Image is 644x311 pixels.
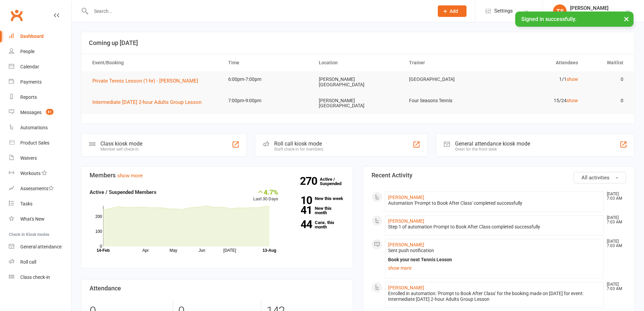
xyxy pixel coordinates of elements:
[20,186,54,191] div: Assessments
[521,16,576,22] span: Signed in successfully.
[100,147,142,152] div: Member self check-in
[584,54,629,71] th: Waitlist
[9,44,71,59] a: People
[20,259,36,265] div: Roll call
[403,54,494,71] th: Trainer
[438,5,467,17] button: Add
[92,77,203,85] button: Private Tennis Lesson (1-hr) - [PERSON_NAME]
[90,285,344,292] h3: Attendance
[288,220,344,229] a: 44Canx. this month
[9,105,71,120] a: Messages 81
[20,125,48,130] div: Automations
[9,120,71,135] a: Automations
[20,216,45,222] div: What's New
[8,7,25,24] a: Clubworx
[455,147,530,152] div: Great for the front desk
[603,192,626,201] time: [DATE] 7:03 AM
[388,285,424,290] a: [PERSON_NAME]
[20,94,37,100] div: Reports
[9,181,71,196] a: Assessments
[288,206,344,215] a: 41New this month
[89,6,429,16] input: Search...
[288,195,312,205] strong: 10
[20,34,44,39] div: Dashboard
[494,71,584,87] td: 1/1
[274,147,323,152] div: Staff check-in for members
[313,71,403,93] td: [PERSON_NAME][GEOGRAPHIC_DATA]
[313,54,403,71] th: Location
[274,140,323,147] div: Roll call kiosk mode
[388,242,424,247] a: [PERSON_NAME]
[89,40,627,46] h3: Coming up [DATE]
[117,173,143,179] a: show more
[494,93,584,109] td: 15/24
[603,216,626,224] time: [DATE] 7:03 AM
[300,176,320,186] strong: 270
[20,171,41,176] div: Workouts
[574,172,626,183] button: All activities
[388,263,601,273] a: show more
[388,257,601,263] div: Book your next Tennis Lesson
[570,5,616,11] div: [PERSON_NAME]
[9,212,71,227] a: What's New
[9,270,71,285] a: Class kiosk mode
[403,93,494,109] td: Four Seasons Tennis
[20,244,62,249] div: General attendance
[9,59,71,74] a: Calendar
[86,54,222,71] th: Event/Booking
[9,151,71,166] a: Waivers
[20,110,42,115] div: Messages
[90,172,344,179] h3: Members
[222,93,313,109] td: 7:00pm-9:00pm
[553,4,567,18] div: TS
[388,195,424,200] a: [PERSON_NAME]
[570,11,616,17] div: [GEOGRAPHIC_DATA]
[603,282,626,291] time: [DATE] 7:03 AM
[584,93,629,109] td: 0
[90,189,157,195] strong: Active / Suspended Members
[603,239,626,248] time: [DATE] 7:03 AM
[494,54,584,71] th: Attendees
[494,3,513,19] span: Settings
[20,201,32,206] div: Tasks
[20,274,50,280] div: Class check-in
[9,29,71,44] a: Dashboard
[100,140,142,147] div: Class kiosk mode
[20,79,42,85] div: Payments
[620,12,633,26] button: ×
[9,254,71,270] a: Roll call
[46,109,53,115] span: 81
[9,239,71,254] a: General attendance kiosk mode
[288,205,312,215] strong: 41
[567,98,578,103] a: show
[455,140,530,147] div: General attendance kiosk mode
[222,54,313,71] th: Time
[20,49,34,54] div: People
[20,155,37,161] div: Waivers
[388,224,601,230] div: Step 1 of automation Prompt to Book After Class completed successfully
[20,140,49,146] div: Product Sales
[9,135,71,151] a: Product Sales
[253,188,278,203] div: Last 30 Days
[388,218,424,224] a: [PERSON_NAME]
[313,93,403,114] td: [PERSON_NAME][GEOGRAPHIC_DATA]
[20,64,39,69] div: Calendar
[388,291,601,302] div: Enrolled in automation: 'Prompt to Book After Class' for the booking made on [DATE] for event: In...
[9,196,71,212] a: Tasks
[9,90,71,105] a: Reports
[92,99,201,105] span: Intermediate [DATE] 2-hour Adults Group Lesson
[288,219,312,229] strong: 44
[372,172,626,179] h3: Recent Activity
[403,71,494,87] td: [GEOGRAPHIC_DATA]
[388,248,434,253] span: Sent push notification
[92,78,198,84] span: Private Tennis Lesson (1-hr) - [PERSON_NAME]
[581,175,610,181] span: All activities
[92,98,206,106] button: Intermediate [DATE] 2-hour Adults Group Lesson
[450,8,458,14] span: Add
[320,172,350,191] a: 270Active / Suspended
[222,71,313,87] td: 6:00pm-7:00pm
[388,200,601,206] div: Automation 'Prompt to Book After Class' completed successfully
[567,76,578,82] a: show
[9,74,71,90] a: Payments
[584,71,629,87] td: 0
